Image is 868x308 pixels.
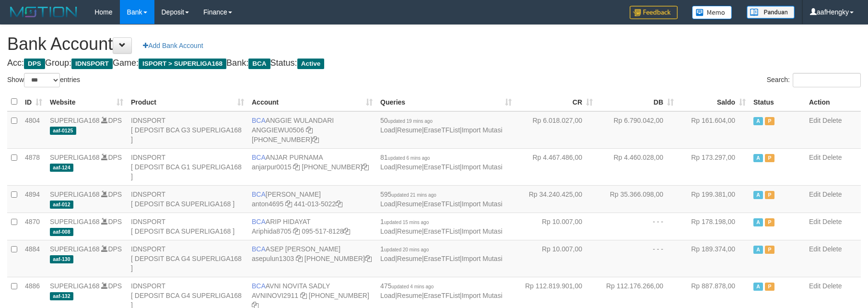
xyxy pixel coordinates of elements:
[343,227,350,235] a: Copy 0955178128 to clipboard
[809,117,821,124] a: Edit
[50,245,100,253] a: SUPERLIGA168
[753,246,763,254] span: Active
[312,136,319,143] a: Copy 4062213373 to clipboard
[597,240,678,277] td: - - -
[376,93,516,111] th: Queries: activate to sort column ascending
[597,148,678,185] td: Rp 4.460.028,00
[46,213,127,240] td: DPS
[388,118,433,124] span: updated 19 mins ago
[139,59,226,69] span: ISPORT > SUPERLIGA168
[21,213,46,240] td: 4870
[597,213,678,240] td: - - -
[50,255,73,263] span: aaf-130
[678,240,750,277] td: Rp 189.374,00
[380,190,503,208] span: | | |
[678,185,750,213] td: Rp 199.381,00
[380,227,395,235] a: Load
[306,126,313,134] a: Copy ANGGIEWU0506 to clipboard
[137,37,209,54] a: Add Bank Account
[380,218,429,225] span: 1
[50,218,100,225] a: SUPERLIGA168
[462,255,503,262] a: Import Mutasi
[809,245,821,253] a: Edit
[252,227,292,235] a: Ariphida8705
[252,154,266,161] span: BCA
[380,245,429,253] span: 1
[765,154,774,162] span: Paused
[397,126,422,134] a: Resume
[380,245,503,262] span: | | |
[300,292,307,299] a: Copy AVNINOVI2911 to clipboard
[50,292,73,300] span: aaf-132
[7,73,80,87] label: Show entries
[21,185,46,213] td: 4894
[753,154,763,162] span: Active
[380,163,395,171] a: Load
[50,164,73,172] span: aaf-124
[127,213,248,240] td: IDNSPORT [ DEPOSIT BCA SUPERLIGA168 ]
[424,227,460,235] a: EraseTFList
[822,245,842,253] a: Delete
[21,240,46,277] td: 4884
[127,240,248,277] td: IDNSPORT [ DEPOSIT BCA G4 SUPERLIGA168 ]
[809,154,821,161] a: Edit
[248,240,376,277] td: ASEP [PERSON_NAME] [PHONE_NUMBER]
[397,227,422,235] a: Resume
[822,190,842,198] a: Delete
[462,227,503,235] a: Import Mutasi
[380,154,503,171] span: | | |
[252,282,266,290] span: BCA
[424,292,460,299] a: EraseTFList
[127,111,248,149] td: IDNSPORT [ DEPOSIT BCA G3 SUPERLIGA168 ]
[46,185,127,213] td: DPS
[424,163,460,171] a: EraseTFList
[21,148,46,185] td: 4878
[397,163,422,171] a: Resume
[462,200,503,208] a: Import Mutasi
[50,282,100,290] a: SUPERLIGA168
[24,59,45,69] span: DPS
[753,117,763,125] span: Active
[750,93,805,111] th: Status
[7,5,80,19] img: MOTION_logo.png
[380,200,395,208] a: Load
[822,218,842,225] a: Delete
[747,6,795,19] img: panduan.png
[809,218,821,225] a: Edit
[805,93,861,111] th: Action
[293,163,300,171] a: Copy anjarpur0015 to clipboard
[822,154,842,161] a: Delete
[765,191,774,199] span: Paused
[678,111,750,149] td: Rp 161.604,00
[362,163,369,171] a: Copy 4062281620 to clipboard
[127,93,248,111] th: Product: activate to sort column ascending
[252,255,294,262] a: asepulun1303
[678,148,750,185] td: Rp 173.297,00
[380,126,395,134] a: Load
[516,213,597,240] td: Rp 10.007,00
[809,190,821,198] a: Edit
[822,282,842,290] a: Delete
[365,255,372,262] a: Copy 4062281875 to clipboard
[7,59,861,68] h4: Acc: Group: Game: Bank: Status:
[248,213,376,240] td: ARIP HIDAYAT 095-517-8128
[516,185,597,213] td: Rp 34.240.425,00
[753,191,763,199] span: Active
[50,154,100,161] a: SUPERLIGA168
[7,35,861,54] h1: Bank Account
[793,73,861,87] input: Search:
[46,240,127,277] td: DPS
[297,59,325,69] span: Active
[424,255,460,262] a: EraseTFList
[252,117,266,124] span: BCA
[380,255,395,262] a: Load
[597,93,678,111] th: DB: activate to sort column ascending
[248,59,270,69] span: BCA
[678,213,750,240] td: Rp 178.198,00
[397,292,422,299] a: Resume
[252,126,304,134] a: ANGGIEWU0506
[462,126,503,134] a: Import Mutasi
[50,201,73,209] span: aaf-012
[380,282,434,290] span: 475
[50,117,100,124] a: SUPERLIGA168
